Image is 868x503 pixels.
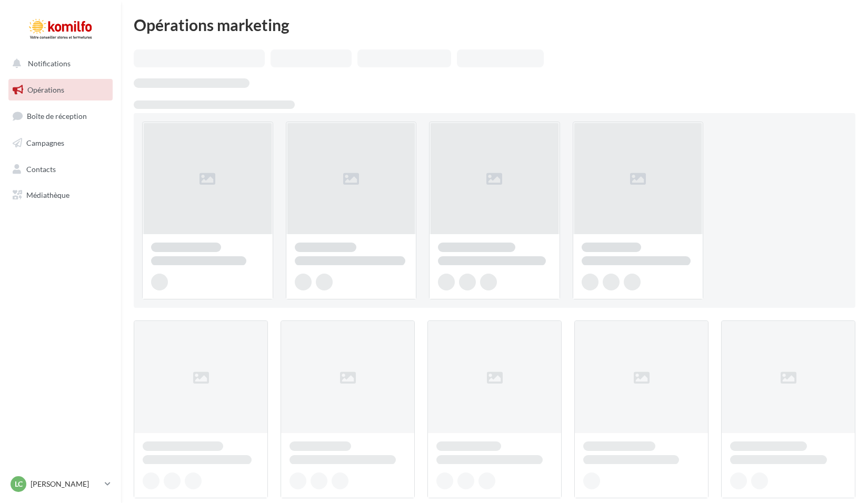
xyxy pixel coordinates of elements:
[26,164,56,173] span: Contacts
[134,17,855,33] div: Opérations marketing
[27,85,64,94] span: Opérations
[6,158,115,180] a: Contacts
[28,59,71,68] span: Notifications
[6,53,111,75] button: Notifications
[15,479,23,489] span: Lc
[8,474,113,494] a: Lc [PERSON_NAME]
[6,132,115,154] a: Campagnes
[27,112,87,120] span: Boîte de réception
[6,184,115,206] a: Médiathèque
[26,138,64,147] span: Campagnes
[6,105,115,127] a: Boîte de réception
[31,479,101,489] p: [PERSON_NAME]
[6,79,115,101] a: Opérations
[26,190,69,199] span: Médiathèque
